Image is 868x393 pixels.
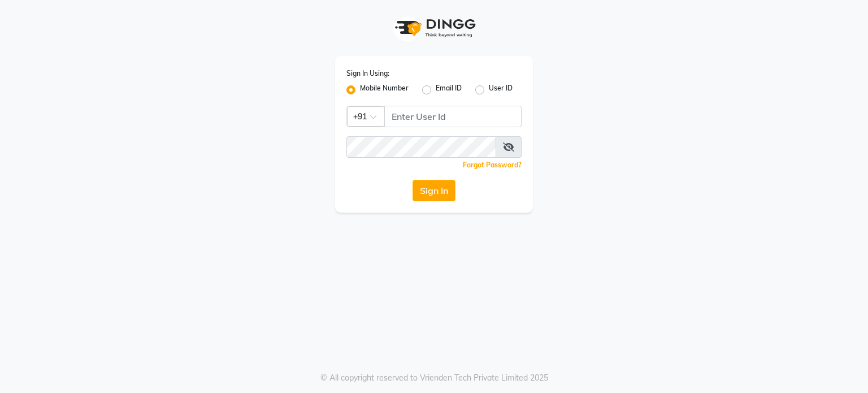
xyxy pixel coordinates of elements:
button: Sign In [413,180,455,201]
img: logo1.svg [389,11,479,45]
input: Username [346,136,496,158]
input: Username [384,106,522,127]
a: Forgot Password? [463,161,522,169]
label: Email ID [436,83,462,97]
label: Mobile Number [360,83,409,97]
label: Sign In Using: [346,68,389,79]
label: User ID [489,83,513,97]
